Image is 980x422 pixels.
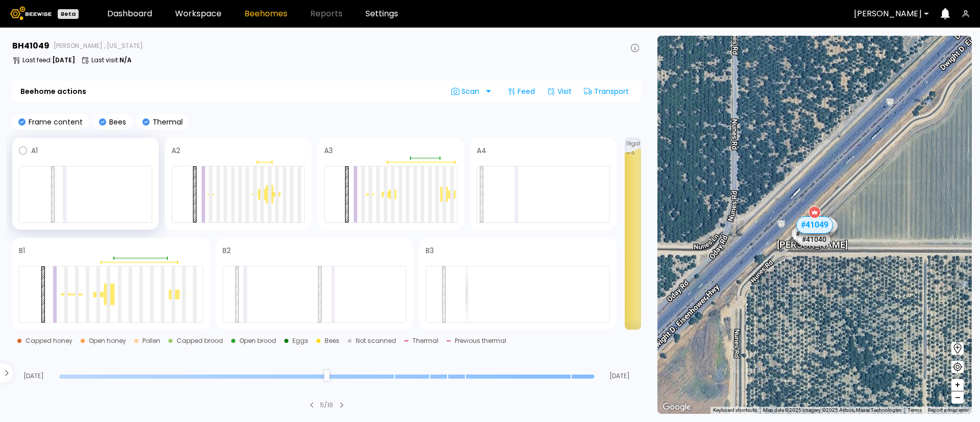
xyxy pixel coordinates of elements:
[177,338,223,344] div: Capped brood
[91,57,132,63] p: Last visit :
[455,338,506,344] div: Previous thermal
[503,83,539,100] div: Feed
[239,338,276,344] div: Open brood
[796,216,833,234] div: # 41049
[150,118,183,126] p: Thermal
[52,56,75,64] b: [DATE]
[10,7,52,20] img: Beewise logo
[763,407,901,413] span: Map data ©2025 Imagery ©2025 Airbus, Maxar Technologies
[106,118,126,126] p: Bees
[426,247,434,254] h4: B3
[22,57,75,63] p: Last feed :
[12,42,50,50] h3: BH 41049
[928,407,969,413] a: Report a map error
[26,338,72,344] div: Capped honey
[244,10,287,18] a: Beehomes
[954,379,961,391] span: +
[58,9,79,19] div: Beta
[19,247,25,254] h4: B1
[777,228,848,250] div: [PERSON_NAME]
[171,147,180,154] h4: A2
[310,10,342,18] span: Reports
[451,87,483,95] span: Scan
[798,232,830,245] div: # 41040
[320,401,333,410] div: 5 / 16
[713,407,757,414] button: Keyboard shortcuts
[324,147,333,154] h4: A3
[598,373,641,379] span: [DATE]
[543,83,576,100] div: Visit
[325,338,339,344] div: Bees
[792,227,824,240] div: # 41046
[89,338,126,344] div: Open honey
[412,338,438,344] div: Thermal
[626,141,640,146] span: 19 gal
[477,147,486,154] h4: A4
[26,118,83,126] p: Frame content
[20,88,86,95] b: Beehome actions
[12,373,55,379] span: [DATE]
[31,147,38,154] h4: A1
[142,338,160,344] div: Pollen
[951,391,964,404] button: –
[908,407,922,413] a: Terms (opens in new tab)
[660,401,694,414] a: Open this area in Google Maps (opens a new window)
[356,338,396,344] div: Not scanned
[951,379,964,391] button: +
[54,43,143,49] span: [PERSON_NAME] , [US_STATE]
[119,56,132,64] b: N/A
[955,391,961,404] span: –
[175,10,222,18] a: Workspace
[107,10,152,18] a: Dashboard
[223,247,231,254] h4: B2
[292,338,308,344] div: Eggs
[660,401,694,414] img: Google
[365,10,398,18] a: Settings
[580,83,633,100] div: Transport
